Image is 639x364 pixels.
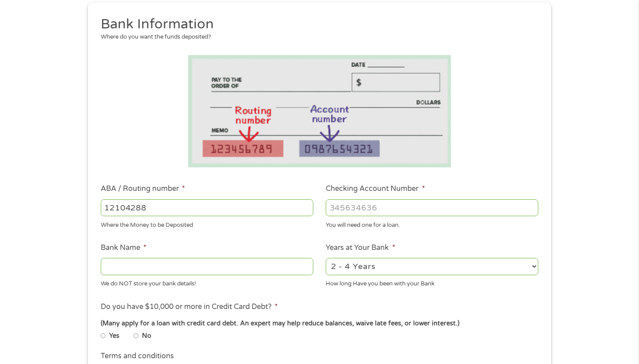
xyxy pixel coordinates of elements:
div: Where do you want the funds deposited? [101,33,532,42]
div: How long Have you been with your Bank [326,277,538,289]
label: Checking Account Number [326,184,425,194]
label: Yes [109,331,119,341]
label: ABA / Routing number [101,184,185,194]
div: You will need one for a loan. [326,218,538,230]
label: Years at Your Bank [326,243,395,253]
label: Do you have $10,000 or more in Credit Card Debt? [101,302,278,312]
div: (Many apply for a loan with credit card debt. An expert may help reduce balances, waive late fees... [101,319,538,328]
label: Bank Name [101,243,146,253]
label: Terms and conditions [101,352,174,361]
h2: Bank Information [101,16,532,33]
label: No [142,331,151,341]
div: We do NOT store your bank details! [101,277,313,289]
input: 263177916 [101,199,313,216]
div: Where the Money to be Deposited [101,218,313,230]
img: Routing number location [188,55,451,167]
input: 345634636 [326,199,538,216]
